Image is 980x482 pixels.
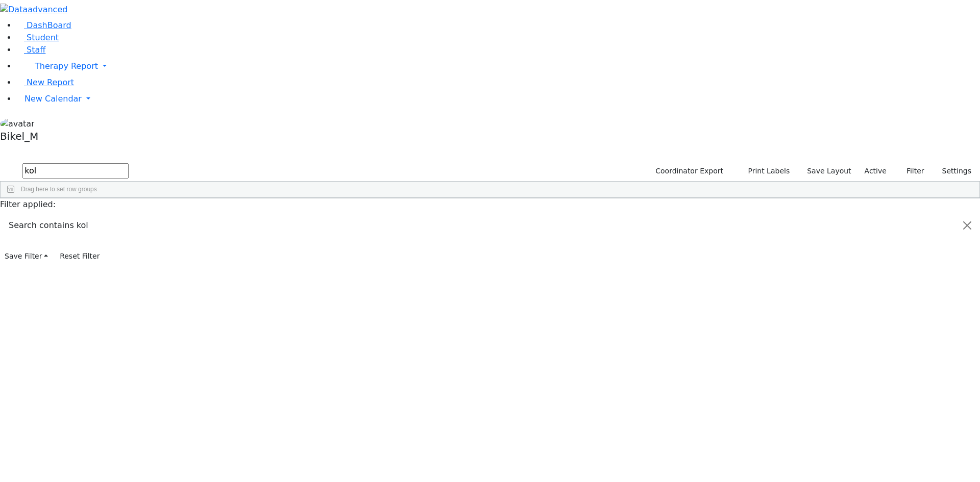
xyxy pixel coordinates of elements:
a: New Calendar [16,89,980,109]
a: Staff [16,45,45,55]
a: New Report [16,78,74,87]
input: Search [22,163,129,179]
a: Therapy Report [16,56,980,77]
button: Coordinator Export [649,163,728,179]
a: DashBoard [16,20,71,30]
button: Close [955,211,979,240]
a: Student [16,33,59,42]
label: Active [860,163,891,179]
span: New Report [27,78,74,87]
button: Settings [929,163,976,179]
button: Print Labels [736,163,794,179]
span: Therapy Report [35,61,98,71]
span: Drag here to set row groups [21,186,97,193]
span: Staff [27,45,45,55]
button: Filter [893,163,929,179]
span: New Calendar [24,94,82,104]
button: Reset Filter [55,248,104,264]
span: Student [27,33,59,42]
span: DashBoard [27,20,71,30]
button: Save Layout [802,163,855,179]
